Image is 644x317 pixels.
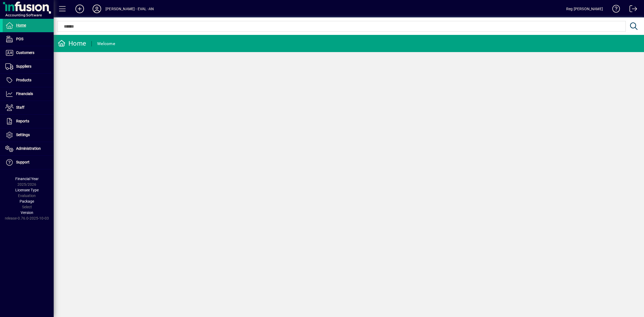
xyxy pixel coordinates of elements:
[88,4,105,14] button: Profile
[16,119,29,123] span: Reports
[58,39,86,48] div: Home
[16,133,30,137] span: Settings
[566,5,603,13] div: Reg [PERSON_NAME]
[3,101,54,114] a: Staff
[16,160,30,164] span: Support
[20,199,34,203] span: Package
[608,1,620,19] a: Knowledge Base
[16,78,31,82] span: Products
[105,5,154,13] div: [PERSON_NAME] - EVAL -AN
[3,46,54,60] a: Customers
[3,115,54,128] a: Reports
[625,1,637,19] a: Logout
[16,23,26,27] span: Home
[3,128,54,142] a: Settings
[16,105,24,110] span: Staff
[16,37,23,41] span: POS
[97,39,115,48] div: Welcome
[3,87,54,101] a: Financials
[15,177,39,181] span: Financial Year
[3,142,54,155] a: Administration
[16,146,41,151] span: Administration
[16,64,31,68] span: Suppliers
[21,210,33,215] span: Version
[3,60,54,73] a: Suppliers
[3,32,54,46] a: POS
[16,92,33,96] span: Financials
[3,74,54,87] a: Products
[16,50,34,55] span: Customers
[71,4,88,14] button: Add
[15,188,39,192] span: Licensee Type
[3,156,54,169] a: Support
